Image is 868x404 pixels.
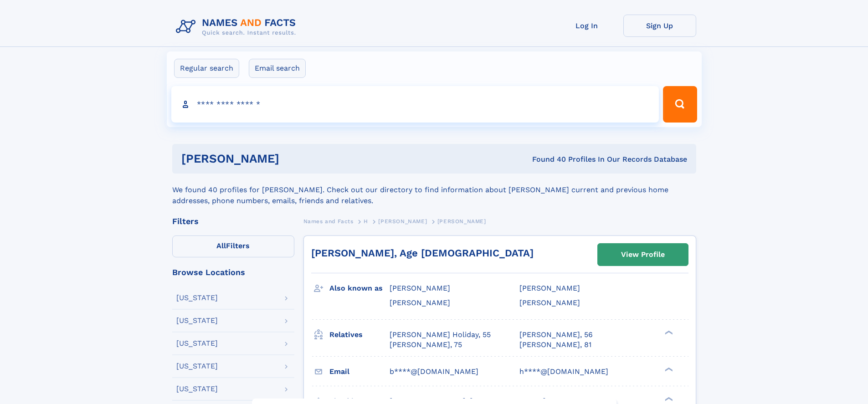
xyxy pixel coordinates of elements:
[378,218,427,225] span: [PERSON_NAME]
[172,217,294,225] div: Filters
[216,241,226,250] span: All
[378,215,427,227] a: [PERSON_NAME]
[171,86,659,123] input: search input
[519,340,591,350] a: [PERSON_NAME], 81
[311,247,534,259] a: [PERSON_NAME], Age [DEMOGRAPHIC_DATA]
[176,363,218,370] div: [US_STATE]
[598,244,688,266] a: View Profile
[329,281,390,296] h3: Also known as
[364,215,368,227] a: H
[623,15,696,37] a: Sign Up
[621,244,665,265] div: View Profile
[329,327,390,343] h3: Relatives
[303,215,354,227] a: Names and Facts
[364,218,368,225] span: H
[663,86,697,123] button: Search Button
[390,340,462,350] a: [PERSON_NAME], 75
[172,15,303,39] img: Logo Names and Facts
[390,330,491,340] a: [PERSON_NAME] Holiday, 55
[176,385,218,393] div: [US_STATE]
[176,340,218,347] div: [US_STATE]
[406,154,687,164] div: Found 40 Profiles In Our Records Database
[437,218,486,225] span: [PERSON_NAME]
[176,317,218,324] div: [US_STATE]
[176,294,218,302] div: [US_STATE]
[663,396,673,402] div: ❯
[390,298,450,307] span: [PERSON_NAME]
[519,284,580,292] span: [PERSON_NAME]
[172,235,294,257] label: Filters
[174,59,239,78] label: Regular search
[519,298,580,307] span: [PERSON_NAME]
[390,284,450,292] span: [PERSON_NAME]
[519,330,593,340] a: [PERSON_NAME], 56
[172,268,294,276] div: Browse Locations
[329,364,390,379] h3: Email
[249,59,306,78] label: Email search
[181,153,406,164] h1: [PERSON_NAME]
[663,366,673,372] div: ❯
[663,329,673,335] div: ❯
[172,174,696,206] div: We found 40 profiles for [PERSON_NAME]. Check out our directory to find information about [PERSON...
[550,15,623,37] a: Log In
